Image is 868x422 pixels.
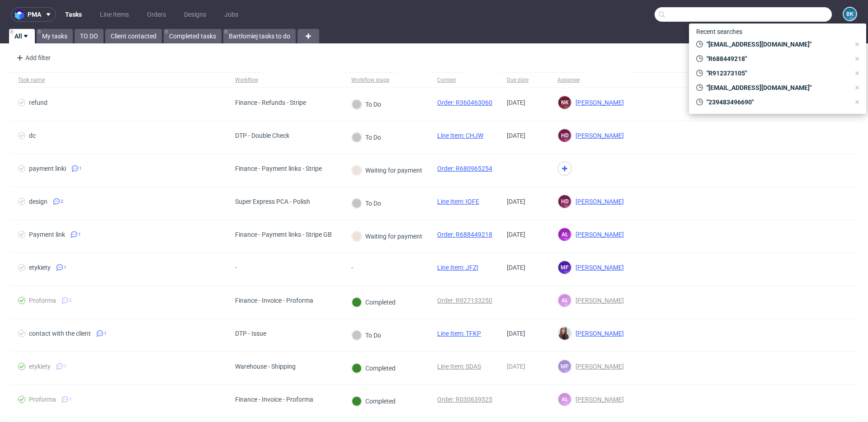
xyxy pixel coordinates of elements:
[142,7,171,22] a: Orders
[557,76,580,84] div: Assignee
[507,76,543,84] span: Due date
[352,396,396,406] div: Completed
[164,29,222,43] a: Completed tasks
[572,198,624,205] span: [PERSON_NAME]
[352,198,381,208] div: To Do
[235,99,306,106] div: Finance - Refunds - Stripe
[558,195,571,208] figcaption: HD
[507,231,525,238] span: [DATE]
[104,330,107,337] span: 1
[75,29,104,43] a: TO DO
[572,231,624,238] span: [PERSON_NAME]
[507,330,525,337] span: [DATE]
[64,264,66,271] span: 1
[235,76,258,84] div: Workflow
[219,7,244,22] a: Jobs
[29,363,51,370] div: etykiety
[235,165,322,172] div: Finance - Payment links - Stripe
[28,11,41,18] span: pma
[352,231,422,241] div: Waiting for payment
[558,228,571,241] figcaption: AŁ
[703,40,850,49] span: "[EMAIL_ADDRESS][DOMAIN_NAME]"
[15,9,28,20] img: logo
[18,76,221,84] span: Task name
[572,330,624,337] span: [PERSON_NAME]
[437,297,492,304] a: Order: R927133250
[79,165,82,172] span: 1
[78,231,81,238] span: 1
[352,165,422,175] div: Waiting for payment
[351,76,389,84] div: Workflow stage
[9,29,35,43] a: All
[558,327,571,340] img: Sandra Beśka
[352,297,396,307] div: Completed
[558,393,571,406] figcaption: AŁ
[558,129,571,142] figcaption: HD
[703,98,850,107] span: "239483496690"
[572,363,624,370] span: [PERSON_NAME]
[572,132,624,139] span: [PERSON_NAME]
[235,132,289,139] div: DTP - Double Check
[703,54,850,63] span: "R688449218"
[572,297,624,304] span: [PERSON_NAME]
[693,24,746,39] span: Recent searches
[235,363,296,370] div: Warehouse - Shipping
[69,297,72,304] span: 2
[29,396,56,403] div: Proforma
[235,264,257,271] div: -
[105,29,162,43] a: Client contacted
[507,264,525,271] span: [DATE]
[13,51,52,65] div: Add filter
[352,363,396,373] div: Completed
[69,396,72,403] span: 1
[437,264,478,271] a: Line Item: JFZI
[235,198,310,205] div: Super Express PCA - Polish
[437,231,492,238] a: Order: R688449218
[437,396,492,403] a: Order: R030639525
[223,29,296,43] a: Bartłomiej tasks to do
[64,363,66,370] span: 1
[507,363,525,370] span: [DATE]
[29,132,36,139] div: dc
[60,7,87,22] a: Tasks
[235,396,313,403] div: Finance - Invoice - Proforma
[37,29,73,43] a: My tasks
[61,198,63,205] span: 2
[437,330,481,337] a: Line Item: TFKP
[844,8,856,20] figcaption: BK
[437,198,479,205] a: Line Item: IQFE
[29,198,47,205] div: design
[94,7,134,22] a: Line Items
[703,83,850,92] span: "[EMAIL_ADDRESS][DOMAIN_NAME]"
[572,396,624,403] span: [PERSON_NAME]
[352,99,381,109] div: To Do
[437,165,492,172] a: Order: R680965254
[558,96,571,109] figcaption: NK
[179,7,212,22] a: Designs
[235,231,332,238] div: Finance - Payment links - Stripe GB
[29,99,47,106] div: refund
[352,132,381,142] div: To Do
[558,360,571,373] figcaption: MF
[29,264,51,271] div: etykiety
[572,99,624,106] span: [PERSON_NAME]
[352,330,381,340] div: To Do
[437,363,481,370] a: Line Item: SDAS
[437,76,459,84] div: Context
[351,264,373,271] div: -
[29,297,56,304] div: Proforma
[29,231,65,238] div: Payment link
[29,330,91,337] div: contact with the client
[507,132,525,139] span: [DATE]
[437,132,483,139] a: Line Item: CHJW
[507,198,525,205] span: [DATE]
[11,7,56,22] button: pma
[558,294,571,307] figcaption: AŁ
[235,297,313,304] div: Finance - Invoice - Proforma
[703,69,850,78] span: "R912373105"
[558,261,571,274] figcaption: MF
[235,330,266,337] div: DTP - Issue
[437,99,492,106] a: Order: R360463060
[572,264,624,271] span: [PERSON_NAME]
[507,99,525,106] span: [DATE]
